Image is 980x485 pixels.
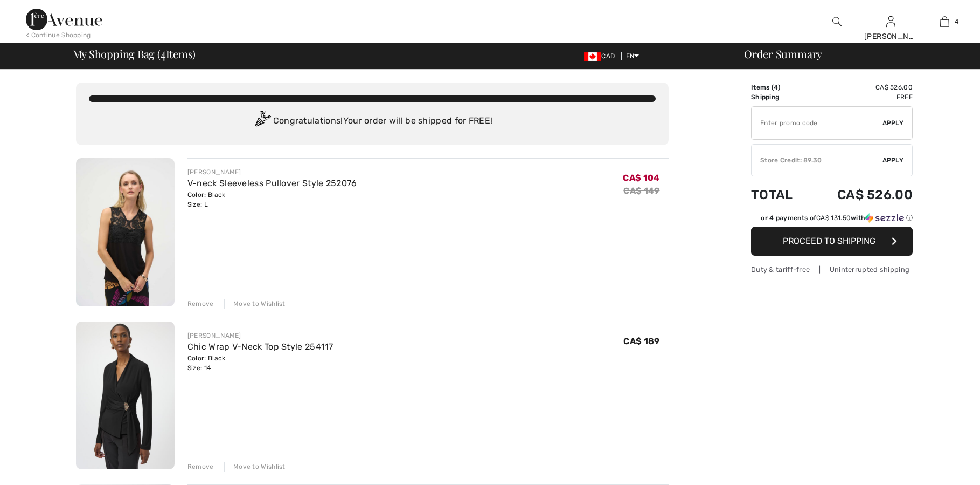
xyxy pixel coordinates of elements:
[731,49,974,59] div: Order Summary
[783,236,875,246] span: Proceed to Shipping
[623,173,659,183] span: CA$ 104
[252,111,273,132] img: Congratulation2.svg
[224,462,286,472] div: Move to Wishlist
[187,341,333,352] a: Chic Wrap V-Neck Top Style 254117
[752,155,882,165] div: Store Credit: 89.30
[187,167,357,177] div: [PERSON_NAME]
[774,84,778,91] span: 4
[886,15,895,28] img: My Info
[882,155,904,165] span: Apply
[886,16,895,26] a: Sign In
[752,107,882,139] input: Promo code
[865,213,904,223] img: Sezzle
[224,299,286,309] div: Move to Wishlist
[76,158,175,306] img: V-neck Sleeveless Pullover Style 252076
[751,227,913,256] button: Proceed to Shipping
[187,462,214,472] div: Remove
[626,52,640,60] span: EN
[584,52,601,61] img: Canadian Dollar
[187,190,357,209] div: Color: Black Size: L
[187,331,333,340] div: [PERSON_NAME]
[809,176,913,213] td: CA$ 526.00
[26,30,91,40] div: < Continue Shopping
[882,118,904,128] span: Apply
[161,46,166,60] span: 4
[623,186,659,196] s: CA$ 149
[73,49,196,59] span: My Shopping Bag ( Items)
[816,214,851,222] span: CA$ 131.50
[623,336,659,346] span: CA$ 189
[187,178,357,188] a: V-neck Sleeveless Pullover Style 252076
[89,111,656,132] div: Congratulations! Your order will be shipped for FREE!
[751,83,809,92] td: Items ( )
[864,31,917,42] div: [PERSON_NAME]
[751,176,809,213] td: Total
[187,353,333,373] div: Color: Black Size: 14
[76,322,175,470] img: Chic Wrap V-Neck Top Style 254117
[761,213,913,223] div: or 4 payments of with
[751,264,913,275] div: Duty & tariff-free | Uninterrupted shipping
[584,52,619,60] span: CAD
[940,15,949,28] img: My Bag
[809,92,913,102] td: Free
[832,15,842,28] img: search the website
[751,92,809,102] td: Shipping
[955,17,958,26] span: 4
[751,213,913,227] div: or 4 payments ofCA$ 131.50withSezzle Click to learn more about Sezzle
[26,9,102,30] img: 1ère Avenue
[809,83,913,92] td: CA$ 526.00
[918,15,971,28] a: 4
[187,299,214,309] div: Remove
